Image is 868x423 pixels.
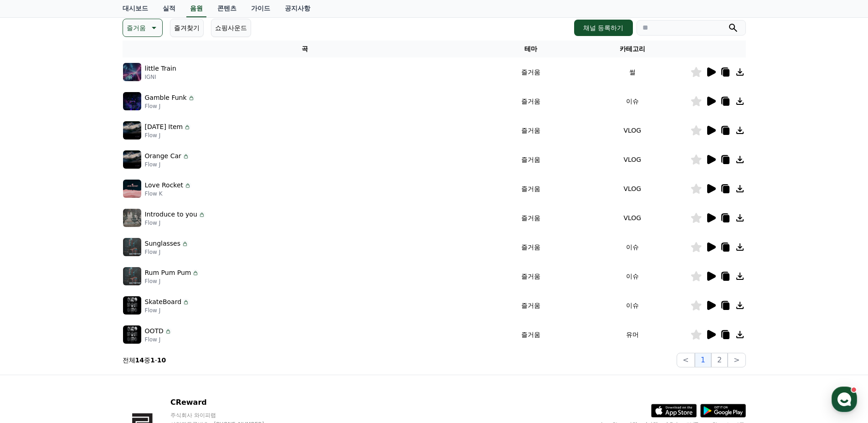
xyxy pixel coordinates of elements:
[123,238,141,256] img: music
[123,209,141,227] img: music
[211,19,251,37] button: 쇼핑사운드
[728,353,745,367] button: >
[145,268,191,278] p: Rum Pum Pum
[145,93,187,103] p: Gamble Funk
[145,239,180,248] p: Sunglasses
[150,356,155,364] strong: 1
[145,297,182,307] p: SkateBoard
[123,356,166,365] p: 전체 중 -
[575,262,690,291] td: 이슈
[118,289,175,312] a: 설정
[145,219,205,227] p: Flow J
[135,356,144,364] strong: 14
[123,180,141,198] img: music
[123,63,141,81] img: music
[29,303,34,310] span: 홈
[575,203,690,232] td: VLOG
[575,145,690,174] td: VLOG
[574,20,632,36] button: 채널 등록하기
[157,356,166,364] strong: 10
[123,296,141,315] img: music
[145,278,200,285] p: Flow J
[711,353,728,367] button: 2
[575,57,690,87] td: 썰
[123,325,141,344] img: music
[145,336,172,343] p: Flow J
[487,291,575,320] td: 즐거움
[487,203,575,232] td: 즐거움
[487,145,575,174] td: 즐거움
[487,232,575,262] td: 즐거움
[677,353,694,367] button: <
[575,87,690,116] td: 이슈
[695,353,711,367] button: 1
[145,103,195,110] p: Flow J
[83,303,94,310] span: 대화
[123,19,163,37] button: 즐거움
[487,262,575,291] td: 즐거움
[145,190,192,197] p: Flow K
[145,151,181,161] p: Orange Car
[575,174,690,203] td: VLOG
[170,19,204,37] button: 즐겨찾기
[145,307,190,314] p: Flow J
[60,289,118,312] a: 대화
[123,41,487,57] th: 곡
[123,267,141,285] img: music
[145,161,190,168] p: Flow J
[487,87,575,116] td: 즐거움
[145,132,191,139] p: Flow J
[575,41,690,57] th: 카테고리
[487,116,575,145] td: 즐거움
[123,92,141,110] img: music
[3,289,60,312] a: 홈
[145,73,176,81] p: IGNI
[145,210,197,219] p: Introduce to you
[145,64,176,73] p: little Train
[123,121,141,139] img: music
[575,320,690,349] td: 유머
[487,57,575,87] td: 즐거움
[170,412,282,419] p: 주식회사 와이피랩
[123,150,141,169] img: music
[170,397,282,408] p: CReward
[487,320,575,349] td: 즐거움
[145,122,183,132] p: [DATE] Item
[145,181,184,190] p: Love Rocket
[145,248,189,256] p: Flow J
[575,232,690,262] td: 이슈
[575,291,690,320] td: 이슈
[145,326,164,336] p: OOTD
[127,21,146,34] p: 즐거움
[487,174,575,203] td: 즐거움
[575,116,690,145] td: VLOG
[487,41,575,57] th: 테마
[141,303,152,310] span: 설정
